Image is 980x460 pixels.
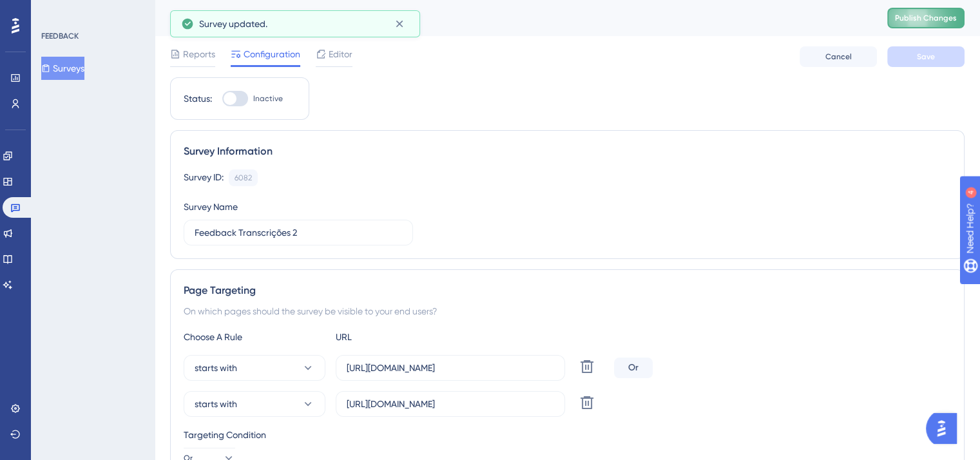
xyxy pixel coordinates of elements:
[41,57,84,80] button: Surveys
[184,283,951,298] div: Page Targeting
[917,52,935,62] span: Save
[336,329,477,345] div: URL
[235,173,252,183] div: 6082
[800,46,877,67] button: Cancel
[347,397,554,411] input: yourwebsite.com/path
[253,93,283,104] span: Inactive
[184,91,212,106] div: Status:
[887,46,965,67] button: Save
[895,13,957,23] span: Publish Changes
[195,360,237,376] span: starts with
[41,31,79,41] div: FEEDBACK
[30,3,81,19] span: Need Help?
[244,46,300,62] span: Configuration
[183,46,215,62] span: Reports
[825,52,852,62] span: Cancel
[184,169,224,186] div: Survey ID:
[184,391,325,417] button: starts with
[347,361,554,375] input: yourwebsite.com/path
[184,144,951,159] div: Survey Information
[90,6,93,17] div: 4
[184,427,951,443] div: Targeting Condition
[614,358,653,378] div: Or
[887,8,965,28] button: Publish Changes
[184,303,951,319] div: On which pages should the survey be visible to your end users?
[926,409,965,448] iframe: UserGuiding AI Assistant Launcher
[195,225,402,240] input: Type your Survey name
[199,16,267,32] span: Survey updated.
[184,199,238,215] div: Survey Name
[184,329,325,345] div: Choose A Rule
[195,396,237,412] span: starts with
[184,355,325,381] button: starts with
[170,9,855,27] div: Feedback Transcrições 2
[329,46,352,62] span: Editor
